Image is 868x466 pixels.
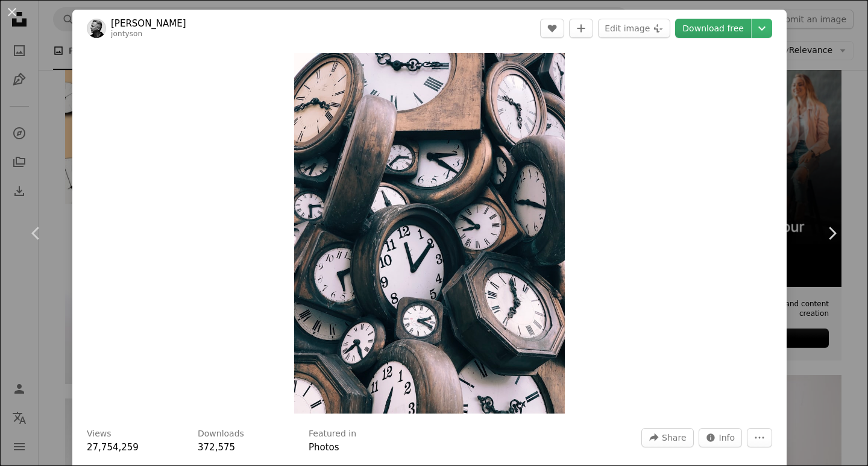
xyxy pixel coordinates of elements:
h3: Featured in [309,428,356,440]
button: More Actions [747,428,772,447]
button: Like [540,19,564,38]
button: Edit image [598,19,670,38]
span: Share [662,429,686,447]
span: Info [719,429,735,447]
button: Choose download size [752,19,772,38]
h3: Downloads [198,428,244,440]
button: Add to Collection [569,19,593,38]
a: jontyson [111,30,142,38]
button: Stats about this image [699,428,743,447]
a: Download free [675,19,751,38]
a: Photos [309,442,339,453]
h3: Views [87,428,112,440]
img: brown-and-white clocks [294,53,565,414]
span: 27,754,259 [87,442,139,453]
span: 372,575 [198,442,235,453]
button: Zoom in on this image [294,53,565,414]
a: Next [796,175,868,291]
a: [PERSON_NAME] [111,17,186,30]
img: Go to Jon Tyson's profile [87,19,106,38]
button: Share this image [641,428,693,447]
